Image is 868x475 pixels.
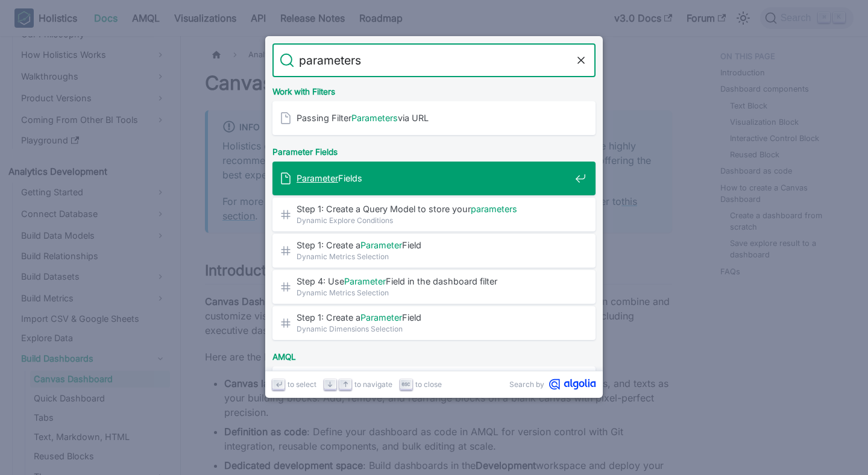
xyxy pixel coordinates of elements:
[272,306,596,340] a: Step 1: Create aParameterField​Dynamic Dimensions Selection
[344,276,386,286] mark: Parameter
[297,203,570,215] span: Step 1: Create a Query Model to store your ​
[297,275,570,287] span: Step 4: Use Field in the dashboard filter​
[401,380,410,389] svg: Escape key
[354,379,392,390] span: to navigate
[297,173,338,183] mark: Parameter
[351,113,398,123] mark: Parameters
[294,43,574,77] input: Search docs
[288,379,316,390] span: to select
[272,366,596,400] a: Parameter​Measure
[297,172,570,184] span: Fields
[471,204,517,214] mark: parameters
[360,312,402,322] mark: Parameter
[509,379,596,390] a: Search byAlgolia
[325,380,335,389] svg: Arrow down
[297,323,570,335] span: Dynamic Dimensions Selection
[272,234,596,268] a: Step 1: Create aParameterField​Dynamic Metrics Selection
[272,101,596,135] a: Passing FilterParametersvia URL
[360,240,402,250] mark: Parameter
[272,162,596,195] a: ParameterFields
[274,380,283,389] svg: Enter key
[297,239,570,251] span: Step 1: Create a Field​
[270,137,598,162] div: Parameter Fields
[574,53,588,68] button: Clear the query
[549,379,596,390] svg: Algolia
[297,215,570,226] span: Dynamic Explore Conditions
[270,342,598,366] div: AMQL
[297,312,570,323] span: Step 1: Create a Field​
[341,380,350,389] svg: Arrow up
[509,379,544,390] span: Search by
[270,77,598,101] div: Work with Filters
[415,379,442,390] span: to close
[272,270,596,304] a: Step 4: UseParameterField in the dashboard filter​Dynamic Metrics Selection
[297,251,570,262] span: Dynamic Metrics Selection
[272,198,596,231] a: Step 1: Create a Query Model to store yourparameters​Dynamic Explore Conditions
[297,112,570,124] span: Passing Filter via URL
[297,287,570,298] span: Dynamic Metrics Selection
